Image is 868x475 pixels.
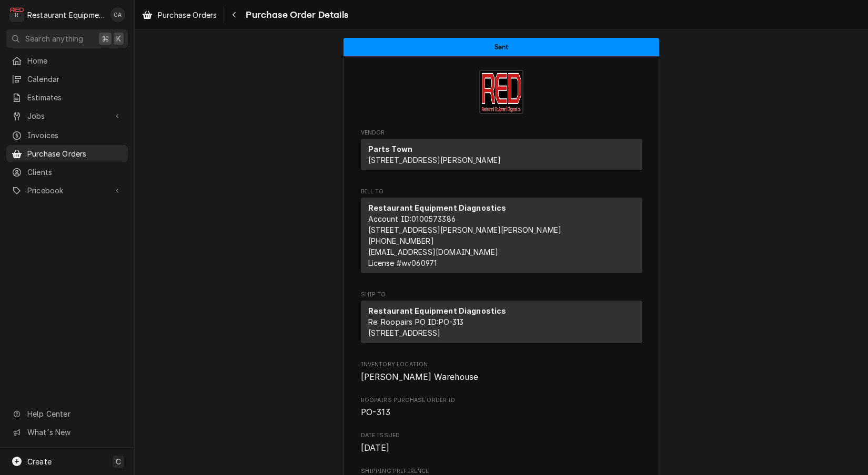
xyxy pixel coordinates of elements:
div: Restaurant Equipment Diagnostics [27,9,105,20]
span: Clients [27,167,123,178]
span: [STREET_ADDRESS][PERSON_NAME][PERSON_NAME] [368,225,562,234]
span: Roopairs Purchase Order ID [361,396,642,405]
span: Account ID: 0100573386 [368,214,456,223]
div: Chrissy Adams's Avatar [110,7,125,22]
span: [STREET_ADDRESS] [368,328,441,337]
a: [PHONE_NUMBER] [368,236,434,245]
span: Jobs [27,110,107,121]
a: Clients [6,163,128,181]
strong: Restaurant Equipment Diagnostics [368,203,507,212]
button: Search anything⌘K [6,29,128,48]
span: ⌘ [102,33,109,44]
span: Purchase Orders [158,9,217,20]
span: Date Issued [361,431,642,440]
strong: Parts Town [368,144,413,153]
div: Purchase Order Vendor [361,129,642,175]
span: Ship To [361,291,642,299]
span: Vendor [361,129,642,137]
span: Date Issued [361,442,642,455]
a: Home [6,52,128,69]
div: R [9,7,24,22]
span: Help Center [27,408,122,419]
div: Ship To [361,301,642,343]
div: Roopairs Purchase Order ID [361,396,642,419]
a: Purchase Orders [6,145,128,162]
span: What's New [27,427,122,438]
strong: Restaurant Equipment Diagnostics [368,306,507,315]
a: Calendar [6,70,128,88]
span: Roopairs Purchase Order ID [361,406,642,419]
span: [DATE] [361,443,390,453]
div: Ship To [361,301,642,347]
div: Bill To [361,198,642,277]
span: Purchase Orders [27,148,123,159]
a: Go to Help Center [6,405,128,422]
div: Inventory Location [361,360,642,383]
a: Go to What's New [6,424,128,441]
span: PO-313 [361,407,391,417]
span: K [116,33,121,44]
img: Logo [479,70,523,114]
span: [PERSON_NAME] Warehouse [361,372,479,382]
div: Status [344,38,659,56]
a: [EMAIL_ADDRESS][DOMAIN_NAME] [368,247,498,256]
span: Pricebook [27,185,107,196]
div: CA [110,7,125,22]
div: Bill To [361,198,642,273]
button: Navigate back [226,6,243,23]
div: Vendor [361,139,642,170]
span: [STREET_ADDRESS][PERSON_NAME] [368,156,501,164]
span: Search anything [25,33,83,44]
a: Purchase Orders [138,6,221,24]
div: Date Issued [361,431,642,454]
div: Vendor [361,139,642,174]
span: License # wv060971 [368,259,437,267]
a: Estimates [6,89,128,106]
span: Purchase Order Details [243,8,348,22]
span: Bill To [361,188,642,196]
div: Purchase Order Bill To [361,188,642,278]
div: Restaurant Equipment Diagnostics's Avatar [9,7,24,22]
a: Go to Pricebook [6,182,128,199]
span: Home [27,55,123,66]
span: Sent [494,44,509,50]
div: Purchase Order Ship To [361,291,642,348]
a: Invoices [6,127,128,144]
span: Estimates [27,92,123,103]
span: Create [27,457,52,466]
span: Re: Roopairs PO ID: PO-313 [368,317,464,326]
span: C [116,456,121,467]
a: Go to Jobs [6,107,128,125]
span: Invoices [27,130,123,141]
span: Calendar [27,74,123,85]
span: Inventory Location [361,371,642,384]
span: Inventory Location [361,360,642,369]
